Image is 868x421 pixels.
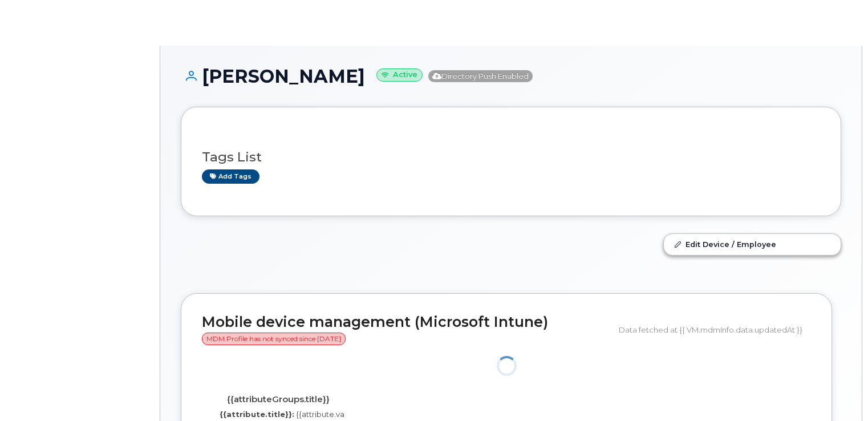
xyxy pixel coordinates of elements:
h3: Tags List [202,150,820,164]
span: MDM Profile has not synced since [DATE] [202,333,346,345]
h1: [PERSON_NAME] [181,66,841,86]
h4: {{attributeGroups.title}} [210,395,346,404]
a: Edit Device / Employee [664,234,841,254]
span: Directory Push Enabled [428,70,533,82]
h2: Mobile device management (Microsoft Intune) [202,314,610,346]
a: Add tags [202,169,259,184]
label: {{attribute.title}}: [220,409,294,420]
div: Data fetched at {{ VM.mdmInfo.data.updatedAt }} [619,319,811,341]
small: Active [376,68,423,82]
